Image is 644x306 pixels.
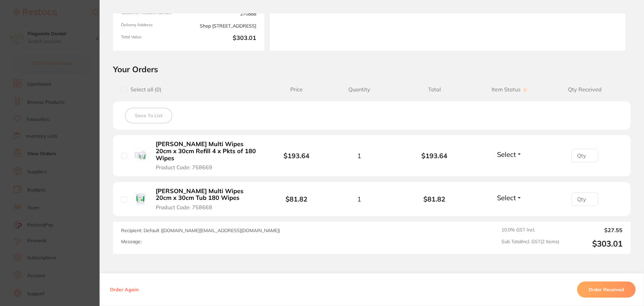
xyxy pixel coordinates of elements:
[321,86,397,93] span: Quantity
[497,193,516,202] span: Select
[121,35,186,43] span: Total Value
[29,118,119,124] p: Message from Restocq, sent Just now
[108,287,141,293] button: Order Again
[121,23,186,29] span: Delivery Address
[156,204,212,210] span: Product Code: 758668
[357,152,361,160] span: 1
[565,239,622,249] output: $303.01
[501,227,559,233] span: 10.0 % GST Incl.
[113,64,631,74] h2: Your Orders
[495,193,524,202] button: Select
[154,140,262,171] button: [PERSON_NAME] Multi Wipes 20cm x 30cm Refill 4 x Pkts of 180 Wipes Product Code: 758669
[571,192,598,206] input: Qty
[154,187,262,211] button: [PERSON_NAME] Multi Wipes 20cm x 30cm Tub 180 Wipes Product Code: 758668
[497,150,516,159] span: Select
[397,195,472,203] b: $81.82
[132,190,149,207] img: Durr FD Multi Wipes 20cm x 30cm Tub 180 Wipes
[271,86,321,93] span: Price
[156,164,212,170] span: Product Code: 758669
[283,151,309,160] b: $193.64
[121,227,280,233] span: Recipient: Default ( [DOMAIN_NAME][EMAIL_ADDRESS][DOMAIN_NAME] )
[29,14,119,115] div: Message content
[495,150,524,159] button: Select
[191,35,256,43] b: $303.01
[547,86,622,93] span: Qty Received
[121,10,186,17] span: Customer Account Number
[29,14,119,21] div: Hi [PERSON_NAME],
[156,141,260,162] b: [PERSON_NAME] Multi Wipes 20cm x 30cm Refill 4 x Pkts of 180 Wipes
[125,108,172,123] button: Save To List
[577,281,636,298] button: Order Received
[191,23,256,29] span: Shop [STREET_ADDRESS]
[10,10,124,128] div: message notification from Restocq, Just now. Hi Rachael, This month, AB Orthodontics is offering ...
[132,147,149,163] img: Durr FD Multi Wipes 20cm x 30cm Refill 4 x Pkts of 180 Wipes
[501,239,559,249] span: Sub Total Incl. GST ( 2 Items)
[286,195,307,203] b: $81.82
[357,195,361,203] span: 1
[15,16,26,27] img: Profile image for Restocq
[191,10,256,17] span: 270888
[397,86,472,93] span: Total
[127,86,161,93] span: Select all ( 0 )
[397,152,472,160] b: $193.64
[472,86,547,93] span: Item Status
[121,239,142,245] label: Message:
[565,227,622,233] output: $27.55
[571,149,598,162] input: Qty
[156,188,260,202] b: [PERSON_NAME] Multi Wipes 20cm x 30cm Tub 180 Wipes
